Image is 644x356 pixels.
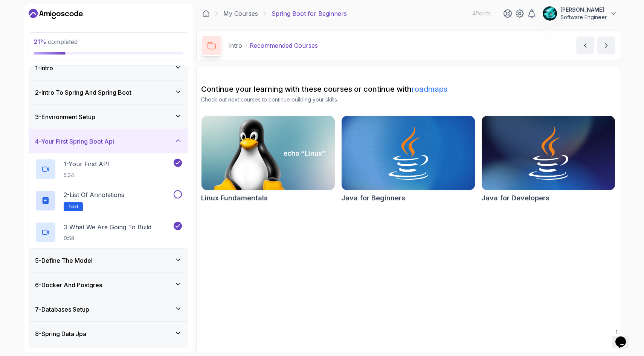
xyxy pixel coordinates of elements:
[29,129,188,153] button: 4-Your First Spring Boot Api
[35,64,53,73] h3: 1 - Intro
[560,14,607,21] p: Software Engineer
[29,322,188,346] button: 8-Spring Data Jpa
[35,280,102,289] h3: 6 - Docker And Postgres
[64,235,151,242] p: 0:58
[35,256,93,265] h3: 5 - Define The Model
[228,41,242,50] p: Intro
[201,84,615,94] h2: Continue your learning with these courses or continue with
[35,222,182,243] button: 3-What We Are Going To Build0:58
[202,10,210,17] a: Dashboard
[64,171,109,179] p: 5:34
[341,193,405,203] h2: Java for Beginners
[481,193,549,203] h2: Java for Developers
[560,6,607,14] p: [PERSON_NAME]
[29,273,188,297] button: 6-Docker And Postgres
[29,248,188,273] button: 5-Define The Model
[35,190,182,211] button: 2-List of AnnotationsText
[201,193,268,203] h2: Linux Fundamentals
[29,105,188,129] button: 3-Environment Setup
[201,96,615,103] p: Check out next courses to continue building your skills.
[201,115,335,203] a: Linux Fundamentals cardLinux Fundamentals
[35,137,114,146] h3: 4 - Your First Spring Boot Api
[542,6,617,21] button: user profile image[PERSON_NAME]Software Engineer
[64,159,109,168] p: 1 - Your First API
[341,115,475,203] a: Java for Beginners cardJava for Beginners
[597,36,615,55] button: next content
[35,159,182,180] button: 1-Your First API5:34
[35,305,89,314] h3: 7 - Databases Setup
[29,8,83,20] a: Dashboard
[576,36,594,55] button: previous content
[612,326,636,348] iframe: chat widget
[481,115,615,203] a: Java for Developers cardJava for Developers
[35,329,86,338] h3: 8 - Spring Data Jpa
[35,88,131,97] h3: 2 - Intro To Spring And Spring Boot
[250,41,318,50] p: Recommended Courses
[29,56,188,80] button: 1-Intro
[543,6,557,21] img: user profile image
[29,80,188,105] button: 2-Intro To Spring And Spring Boot
[34,38,78,45] span: completed
[64,223,151,232] p: 3 - What We Are Going To Build
[342,116,475,190] img: Java for Beginners card
[412,85,447,94] a: roadmaps
[223,9,258,18] a: My Courses
[472,10,491,17] p: 4 Points
[201,116,335,190] img: Linux Fundamentals card
[35,112,95,121] h3: 3 - Environment Setup
[482,116,615,190] img: Java for Developers card
[272,9,347,18] p: Spring Boot for Beginners
[68,204,78,210] span: Text
[34,38,46,45] span: 21 %
[64,190,124,199] p: 2 - List of Annotations
[29,297,188,321] button: 7-Databases Setup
